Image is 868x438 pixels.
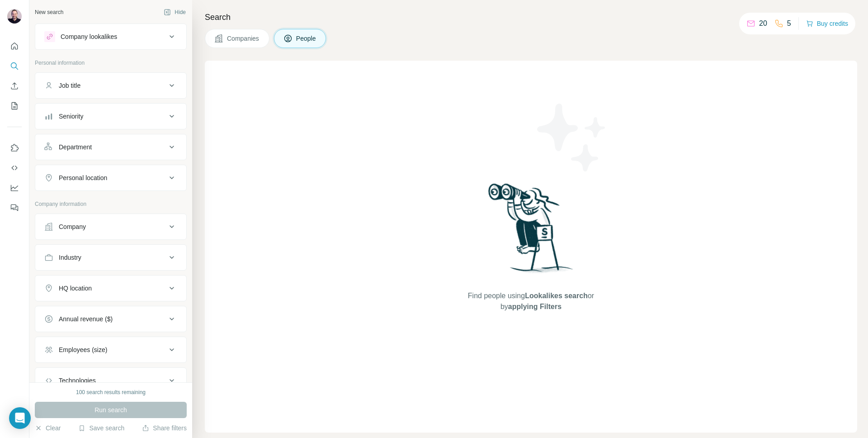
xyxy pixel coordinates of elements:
[78,424,124,433] button: Save search
[35,26,186,48] button: Company lookalikes
[142,424,187,433] button: Share filters
[531,97,613,178] img: Surfe Illustration - Stars
[35,216,186,238] button: Company
[35,136,186,158] button: Department
[35,308,186,330] button: Annual revenue ($)
[35,339,186,361] button: Employees (size)
[76,388,146,396] div: 100 search results remaining
[59,81,80,90] div: Job title
[35,75,186,96] button: Job title
[9,407,31,429] div: Open Intercom Messenger
[59,222,86,231] div: Company
[35,167,186,189] button: Personal location
[7,9,22,24] img: Avatar
[59,376,96,385] div: Technologies
[59,345,107,354] div: Employees (size)
[7,58,22,74] button: Search
[227,34,260,43] span: Companies
[157,5,192,19] button: Hide
[35,277,186,299] button: HQ location
[59,314,113,324] div: Annual revenue ($)
[525,292,588,300] span: Lookalikes search
[59,173,107,182] div: Personal location
[35,424,61,433] button: Clear
[35,247,186,268] button: Industry
[59,253,81,262] div: Industry
[7,78,22,94] button: Enrich CSV
[759,18,767,29] p: 20
[484,181,578,282] img: Surfe Illustration - Woman searching with binoculars
[59,112,83,121] div: Seniority
[59,143,92,152] div: Department
[7,200,22,216] button: Feedback
[787,18,791,29] p: 5
[59,284,92,293] div: HQ location
[205,11,857,24] h4: Search
[35,370,186,391] button: Technologies
[508,303,561,310] span: applying Filters
[7,140,22,156] button: Use Surfe on LinkedIn
[806,17,848,30] button: Buy credits
[7,160,22,176] button: Use Surfe API
[458,290,603,312] span: Find people using or by
[296,34,317,43] span: People
[61,32,117,41] div: Company lookalikes
[35,59,187,67] p: Personal information
[35,8,63,16] div: New search
[7,98,22,114] button: My lists
[7,38,22,54] button: Quick start
[35,105,186,127] button: Seniority
[35,200,187,208] p: Company information
[7,180,22,196] button: Dashboard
